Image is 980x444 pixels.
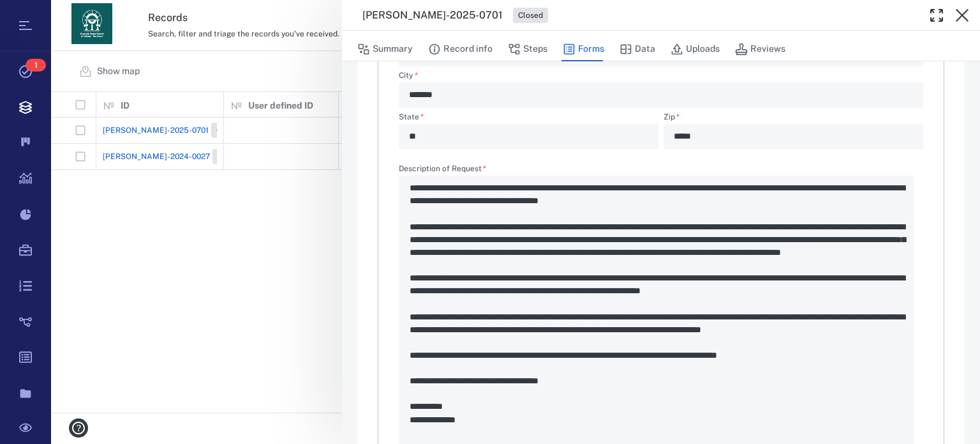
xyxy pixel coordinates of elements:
button: Record info [428,37,493,61]
button: Reviews [735,37,785,61]
button: Steps [508,37,547,61]
span: Closed [516,10,546,21]
label: Description of Request [399,165,923,176]
button: Summary [357,37,413,61]
h3: [PERSON_NAME]-2025-0701 [362,8,503,23]
label: State [399,113,658,124]
button: Forms [563,37,604,61]
label: Zip [664,113,923,124]
span: 1 [26,59,46,72]
button: Uploads [671,37,720,61]
button: Toggle Fullscreen [924,3,949,28]
button: Data [620,37,655,61]
span: Help [29,9,55,20]
label: City [399,72,923,82]
button: Close [949,3,975,28]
